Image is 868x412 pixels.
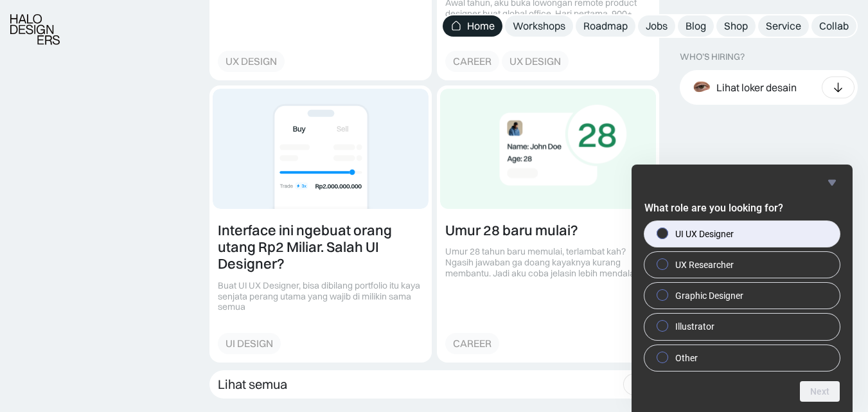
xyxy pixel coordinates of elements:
div: Service [766,19,801,33]
span: Illustrator [675,320,714,333]
a: Service [758,15,809,37]
span: Other [675,352,698,364]
h2: What role are you looking for? [644,201,840,216]
div: What role are you looking for? [644,221,840,371]
span: UX Researcher [675,258,734,271]
button: Next question [800,381,840,402]
div: Shop [724,19,748,33]
a: Jobs [638,15,675,37]
a: Home [443,15,502,37]
button: Hide survey [824,175,840,190]
a: Blog [678,15,714,37]
div: Blog [686,19,706,33]
span: Graphic Designer [675,289,743,302]
a: Roadmap [576,15,635,37]
div: Home [467,19,495,33]
div: Lihat loker desain [716,80,797,94]
div: WHO’S HIRING? [680,51,745,62]
div: Collab [819,19,849,33]
div: Workshops [513,19,565,33]
div: Lihat semua [218,377,287,392]
div: Jobs [646,19,668,33]
a: Shop [716,15,756,37]
span: UI UX Designer [675,228,734,240]
a: Lihat semua [209,370,659,399]
a: Workshops [505,15,573,37]
a: Collab [811,15,856,37]
div: Roadmap [583,19,628,33]
div: What role are you looking for? [644,175,840,402]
